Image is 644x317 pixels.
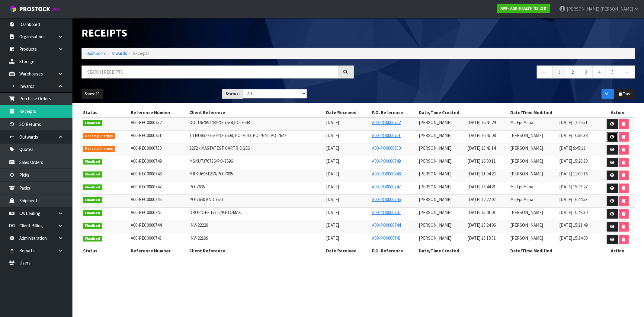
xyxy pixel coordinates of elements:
[511,222,543,228] span: [PERSON_NAME]
[419,171,451,177] span: [PERSON_NAME]
[370,246,417,256] th: P.O. Reference
[467,235,496,241] span: [DATE] 15:18:51
[326,171,339,177] span: [DATE]
[467,133,496,138] span: [DATE] 16:47:08
[467,120,496,125] span: [DATE] 16:45:29
[372,133,401,138] a: A00-PO0000751
[559,145,585,151] span: [DATE] 9:45:13
[419,120,451,125] span: [PERSON_NAME]
[372,210,401,215] a: A00-PO0000745
[82,66,338,78] input: Search receipts
[419,210,451,215] span: [PERSON_NAME]
[131,171,162,177] span: A00-REC0000748
[133,50,149,56] span: Receipts
[131,197,162,202] span: A00-REC0000746
[372,158,401,164] a: A00-PO0000749
[559,120,588,125] span: [DATE] 17:19:51
[19,5,50,13] span: ProStock
[372,145,401,151] a: A00-PO0000750
[326,133,339,138] span: [DATE]
[83,223,102,229] span: Finalised
[82,27,354,39] h1: Receipts
[615,89,635,99] button: Trash
[579,66,593,78] a: 3
[325,246,370,256] th: Date Received
[189,120,250,125] span: OOLU6789148/PO-7638,PO-7648
[602,89,614,99] button: ALL
[131,210,162,215] span: A00-REC0000745
[131,120,162,125] span: A00-REC0000752
[417,108,509,117] th: Date/Time Created
[83,171,102,178] span: Finalised
[419,235,451,241] span: [PERSON_NAME]
[372,184,401,190] a: A00-PO0000747
[511,197,533,202] span: Ma Epi Mana
[559,197,588,202] span: [DATE] 16:44:53
[83,184,102,191] span: Finalised
[9,5,17,13] img: cube-alt.png
[559,222,588,228] span: [DATE] 15:31:49
[467,197,496,202] span: [DATE] 12:22:07
[372,235,401,241] a: A00-PO0000743
[592,66,606,78] a: 4
[419,158,451,164] span: [PERSON_NAME]
[419,222,451,228] span: [PERSON_NAME]
[131,184,162,190] span: A00-REC0000747
[51,7,61,12] small: WMS
[131,222,162,228] span: A00-REC0000744
[511,184,533,190] span: Ma Epi Mana
[467,158,496,164] span: [DATE] 16:00:11
[372,171,401,177] a: A00-PO0000748
[226,91,240,96] strong: Status:
[326,197,339,202] span: [DATE]
[189,235,208,241] span: INV-22199
[559,171,588,177] span: [DATE] 11:00:16
[601,108,635,117] th: Action
[467,145,496,151] span: [DATE] 15:43:14
[83,159,102,165] span: Finalised
[189,222,208,228] span: INV-22229
[129,108,188,117] th: Reference Number
[131,235,162,241] span: A00-REC0000743
[370,108,417,117] th: P.O. Reference
[326,222,339,228] span: [DATE]
[326,235,339,241] span: [DATE]
[567,6,599,12] span: [PERSON_NAME]
[417,246,509,256] th: Date/Time Created
[537,66,553,78] a: ←
[601,246,635,256] th: Action
[189,158,233,164] span: MSKU7376736/PO-7696
[372,197,401,202] a: A00-PO0000746
[83,146,115,152] span: Pending Charges
[189,184,205,190] span: PO-7635
[189,210,241,215] span: DROP OFF 17/12/KETOMAX
[189,133,286,138] span: TTNU8527763/PO-7608, PO-7640, PO-7646, PO-7647
[559,184,588,190] span: [DATE] 15:13:27
[419,197,451,202] span: [PERSON_NAME]
[467,210,496,215] span: [DATE] 15:41:01
[325,108,370,117] th: Date Received
[511,158,543,164] span: [PERSON_NAME]
[606,66,619,78] a: 5
[511,210,543,215] span: [PERSON_NAME]
[559,210,588,215] span: [DATE] 10:48:30
[326,184,339,190] span: [DATE]
[467,222,496,228] span: [DATE] 15:24:06
[189,145,250,151] span: 2272 / MASTATEST CARTRIDGES
[131,158,162,164] span: A00-REC0000749
[188,108,325,117] th: Client Reference
[188,246,325,256] th: Client Reference
[511,120,533,125] span: Ma Epi Mana
[82,108,129,117] th: Status
[131,145,162,151] span: A00-REC0000750
[129,246,188,256] th: Reference Number
[326,158,339,164] span: [DATE]
[419,184,451,190] span: [PERSON_NAME]
[553,66,566,78] a: 1
[82,246,129,256] th: Status
[511,133,543,138] span: [PERSON_NAME]
[189,171,233,177] span: MRKU6961230/PO-7695
[83,210,102,216] span: Finalised
[363,66,635,80] nav: Page navigation
[326,145,339,151] span: [DATE]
